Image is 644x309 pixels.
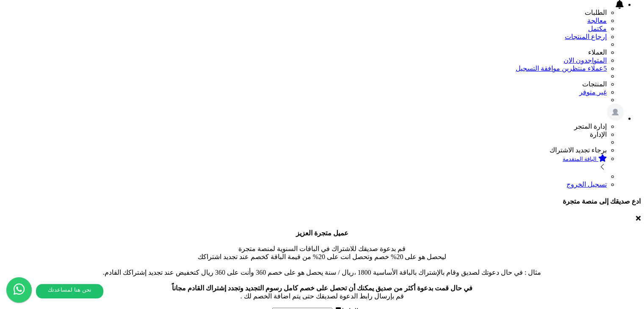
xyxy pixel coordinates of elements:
li: المنتجات [3,80,607,88]
b: في حال قمت بدعوة أكثر من صديق يمكنك أن تحصل على خصم كامل رسوم التجديد وتجدد إشتراك القادم مجاناً [172,284,473,292]
li: الطلبات [3,8,607,17]
a: المتواجدون الان [564,57,607,64]
a: مكتمل [588,25,607,32]
a: غير متوفر [579,88,607,96]
a: معالجة [3,17,607,25]
a: الباقة المتقدمة [3,154,607,173]
a: إرجاع المنتجات [565,33,607,40]
span: إدارة المتجر [574,123,607,130]
a: تسجيل الخروج [567,181,607,188]
li: برجاء تجديد الاشتراك [3,146,607,154]
span: 5 [603,65,607,72]
small: الباقة المتقدمة [563,156,597,162]
li: الإدارة [3,130,607,138]
p: قم بدعوة صديقك للاشتراك في الباقات السنوية لمنصة متجرة ليحصل هو على 20% خصم وتحصل انت على 20% من ... [3,229,641,300]
a: 5عملاء منتظرين موافقة التسجيل [516,65,607,72]
h4: ادع صديقك إلى منصة متجرة [3,197,641,205]
b: عميل متجرة العزيز [296,229,348,237]
li: العملاء [3,48,607,56]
